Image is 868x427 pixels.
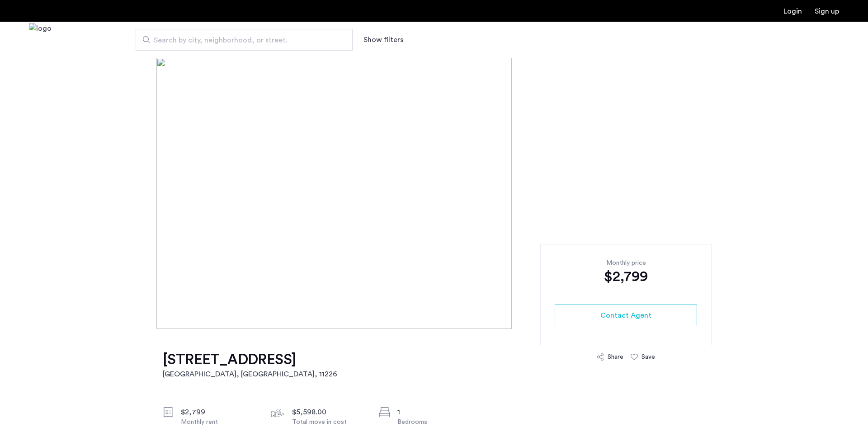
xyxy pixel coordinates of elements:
[608,352,623,361] div: Share
[163,351,337,369] h1: [STREET_ADDRESS]
[600,310,651,321] span: Contact Agent
[292,407,368,418] div: $5,598.00
[555,258,697,267] div: Monthly price
[642,352,655,361] div: Save
[181,418,257,427] div: Monthly rent
[363,34,403,45] button: Show or hide filters
[397,418,473,427] div: Bedrooms
[154,35,327,46] span: Search by city, neighborhood, or street.
[181,407,257,418] div: $2,799
[163,351,337,380] a: [STREET_ADDRESS][GEOGRAPHIC_DATA], [GEOGRAPHIC_DATA], 11226
[555,267,697,286] div: $2,799
[555,305,697,326] button: button
[29,23,52,57] img: logo
[783,8,802,15] a: Login
[815,8,839,15] a: Registration
[136,29,353,51] input: Apartment Search
[397,407,473,418] div: 1
[29,23,52,57] a: Cazamio Logo
[156,58,712,329] img: [object%20Object]
[163,369,337,380] h2: [GEOGRAPHIC_DATA], [GEOGRAPHIC_DATA] , 11226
